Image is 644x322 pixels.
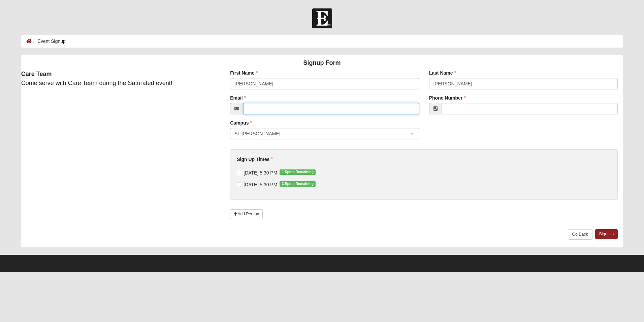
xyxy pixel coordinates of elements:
label: Sign Up Times [237,156,273,163]
span: [DATE] 5:30 PM [244,170,277,176]
div: Come serve with Care Team during the Saturated event! [16,70,220,88]
label: Campus [230,119,252,126]
label: Email [230,95,246,101]
label: First Name [230,70,258,76]
label: Last Name [429,70,456,76]
span: [DATE] 5:30 PM [244,182,277,187]
a: Add Person [230,209,263,219]
li: Event Signup [32,38,66,45]
h4: Signup Form [21,59,623,67]
input: [DATE] 5:30 PM3 Spots Remaining [237,183,241,187]
a: Sign Up [595,229,618,239]
span: 1 Spots Remaining [280,169,316,175]
input: [DATE] 5:30 PM1 Spots Remaining [237,171,241,175]
label: Phone Number [429,95,466,101]
a: Go Back [568,229,592,240]
strong: Care Team [21,71,52,77]
span: 3 Spots Remaining [280,181,316,187]
img: Church of Eleven22 Logo [312,8,332,28]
